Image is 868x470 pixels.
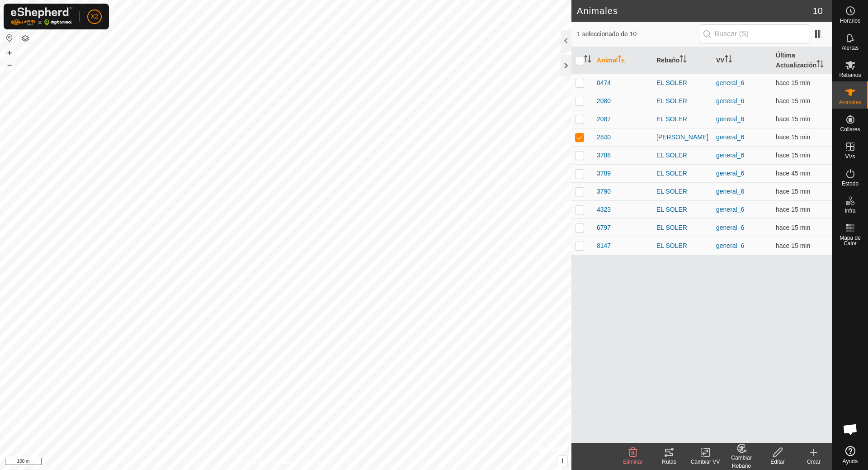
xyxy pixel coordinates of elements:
[687,458,723,466] div: Cambiar VV
[656,169,709,178] div: EL SOLER
[577,29,700,39] span: 1 seleccionado de 10
[618,57,625,64] p-sorticon: Activar para ordenar
[835,235,866,246] span: Mapa de Calor
[90,12,98,21] span: X2
[656,187,709,196] div: EL SOLER
[597,169,611,178] span: 3789
[776,242,810,249] span: 2 sept 2025, 16:17
[656,133,709,142] div: [PERSON_NAME]
[656,223,709,233] div: EL SOLER
[840,127,860,132] span: Collares
[839,72,861,78] span: Rebaños
[712,47,772,74] th: VV
[597,223,611,233] span: 6797
[679,57,687,64] p-sorticon: Activar para ordenar
[759,458,796,466] div: Editar
[597,96,611,106] span: 2080
[302,458,332,466] a: Contáctenos
[776,97,810,104] span: 2 sept 2025, 16:17
[716,206,744,213] a: general_6
[716,188,744,195] a: general_6
[716,224,744,231] a: general_6
[597,114,611,124] span: 2087
[656,241,709,251] div: EL SOLER
[716,152,744,159] a: general_6
[716,170,744,177] a: general_6
[4,33,15,43] button: Restablecer Mapa
[723,454,759,470] div: Cambiar Rebaño
[725,57,732,64] p-sorticon: Activar para ordenar
[597,187,611,196] span: 3790
[4,47,15,58] button: +
[772,47,832,74] th: Última Actualización
[776,115,810,123] span: 2 sept 2025, 16:17
[656,205,709,214] div: EL SOLER
[813,4,823,18] span: 10
[20,33,31,44] button: Capas del Mapa
[597,241,611,251] span: 8147
[716,79,744,86] a: general_6
[651,458,687,466] div: Rutas
[832,442,868,468] a: Ayuda
[837,416,864,443] a: Chat abierto
[11,7,72,26] img: Logo Gallagher
[716,133,744,141] a: general_6
[593,47,653,74] th: Animal
[776,206,810,213] span: 2 sept 2025, 16:17
[776,79,810,86] span: 2 sept 2025, 16:17
[776,224,810,231] span: 2 sept 2025, 16:17
[656,151,709,160] div: EL SOLER
[656,114,709,124] div: EL SOLER
[597,205,611,214] span: 4323
[716,242,744,249] a: general_6
[776,152,810,159] span: 2 sept 2025, 16:17
[796,458,832,466] div: Crear
[561,457,563,465] span: i
[653,47,712,74] th: Rebaño
[597,151,611,160] span: 3788
[557,456,567,466] button: i
[843,459,858,464] span: Ayuda
[656,78,709,88] div: EL SOLER
[844,208,855,214] span: Infra
[623,459,642,465] span: Eliminar
[716,97,744,104] a: general_6
[577,5,813,16] h2: Animales
[239,458,291,466] a: Política de Privacidad
[776,133,810,141] span: 2 sept 2025, 16:17
[840,18,860,24] span: Horarios
[845,154,855,159] span: VVs
[776,170,810,177] span: 2 sept 2025, 15:47
[4,59,15,70] button: –
[597,133,611,142] span: 2840
[839,100,861,105] span: Animales
[816,62,824,69] p-sorticon: Activar para ordenar
[656,96,709,106] div: EL SOLER
[776,188,810,195] span: 2 sept 2025, 16:17
[716,115,744,123] a: general_6
[842,45,859,51] span: Alertas
[842,181,859,186] span: Estado
[597,78,611,88] span: 0474
[700,24,809,43] input: Buscar (S)
[584,57,591,64] p-sorticon: Activar para ordenar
